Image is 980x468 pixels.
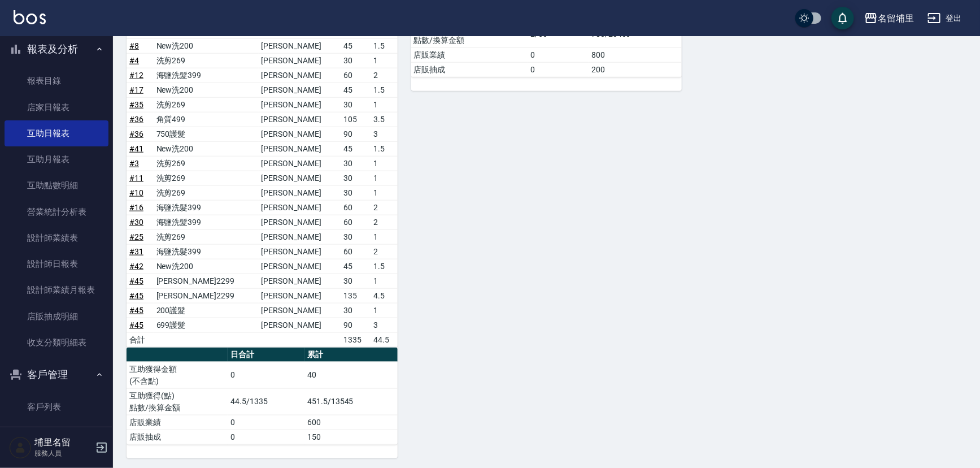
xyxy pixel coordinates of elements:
[259,200,341,215] td: [PERSON_NAME]
[5,251,108,277] a: 設計師日報表
[341,274,371,288] td: 30
[5,68,108,94] a: 報表目錄
[528,47,589,62] td: 0
[341,244,371,259] td: 60
[371,68,398,83] td: 2
[341,171,371,185] td: 30
[341,200,371,215] td: 60
[341,215,371,229] td: 60
[371,97,398,112] td: 1
[341,127,371,141] td: 90
[371,244,398,259] td: 2
[129,115,143,124] a: #36
[259,141,341,156] td: [PERSON_NAME]
[259,303,341,318] td: [PERSON_NAME]
[154,215,259,229] td: 海鹽洗髮399
[154,83,259,97] td: New洗200
[371,303,398,318] td: 1
[259,112,341,127] td: [PERSON_NAME]
[341,332,371,347] td: 1335
[860,7,918,30] button: 名留埔里
[304,430,398,444] td: 150
[5,34,108,64] button: 報表及分析
[5,120,108,146] a: 互助日報表
[259,244,341,259] td: [PERSON_NAME]
[923,8,966,29] button: 登出
[259,68,341,83] td: [PERSON_NAME]
[259,259,341,274] td: [PERSON_NAME]
[129,276,143,285] a: #45
[154,53,259,68] td: 洗剪269
[259,53,341,68] td: [PERSON_NAME]
[341,288,371,303] td: 135
[259,127,341,141] td: [PERSON_NAME]
[5,420,108,446] a: 卡券管理
[5,172,108,198] a: 互助點數明細
[304,415,398,430] td: 600
[154,68,259,83] td: 海鹽洗髮399
[341,97,371,112] td: 30
[5,360,108,389] button: 客戶管理
[831,7,854,29] button: save
[341,68,371,83] td: 60
[129,247,143,256] a: #31
[129,320,143,330] a: #45
[371,200,398,215] td: 2
[341,185,371,200] td: 30
[127,348,398,445] table: a dense table
[154,156,259,171] td: 洗剪269
[371,274,398,288] td: 1
[259,288,341,303] td: [PERSON_NAME]
[5,304,108,330] a: 店販抽成明細
[129,100,143,109] a: #35
[259,38,341,53] td: [PERSON_NAME]
[129,232,143,241] a: #25
[371,332,398,347] td: 44.5
[5,277,108,303] a: 設計師業績月報表
[371,185,398,200] td: 1
[129,144,143,153] a: #41
[341,112,371,127] td: 105
[259,156,341,171] td: [PERSON_NAME]
[154,185,259,200] td: 洗剪269
[14,10,46,24] img: Logo
[371,127,398,141] td: 3
[371,288,398,303] td: 4.5
[129,71,143,80] a: #12
[371,259,398,274] td: 1.5
[129,174,143,183] a: #11
[259,83,341,97] td: [PERSON_NAME]
[129,188,143,197] a: #10
[341,259,371,274] td: 45
[371,53,398,68] td: 1
[341,53,371,68] td: 30
[5,94,108,120] a: 店家日報表
[127,415,228,430] td: 店販業績
[528,62,589,77] td: 0
[154,141,259,156] td: New洗200
[341,141,371,156] td: 45
[154,97,259,112] td: 洗剪269
[127,430,228,444] td: 店販抽成
[5,199,108,225] a: 營業統計分析表
[341,318,371,332] td: 90
[129,41,139,50] a: #8
[341,303,371,318] td: 30
[129,56,139,65] a: #4
[5,394,108,420] a: 客戶列表
[154,274,259,288] td: [PERSON_NAME]2299
[154,288,259,303] td: [PERSON_NAME]2299
[154,229,259,244] td: 洗剪269
[589,62,682,77] td: 200
[129,159,139,168] a: #3
[341,229,371,244] td: 30
[341,38,371,53] td: 45
[259,318,341,332] td: [PERSON_NAME]
[34,448,92,458] p: 服務人員
[371,112,398,127] td: 3.5
[34,437,92,448] h5: 埔里名留
[878,11,914,25] div: 名留埔里
[228,362,304,388] td: 0
[129,262,143,271] a: #42
[259,97,341,112] td: [PERSON_NAME]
